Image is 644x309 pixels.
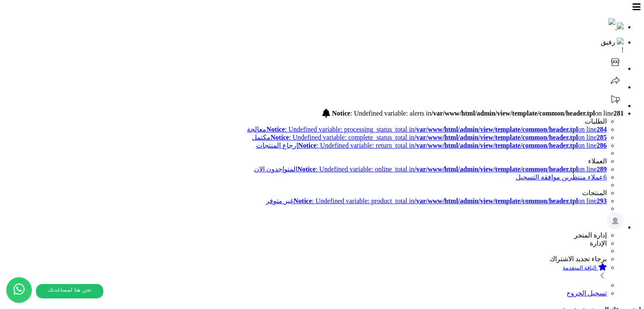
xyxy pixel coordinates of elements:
span: إدارة المتجر [574,232,607,239]
b: /var/www/html/admin/view/template/common/header.tpl [431,110,595,117]
b: Notice [271,134,289,141]
b: Notice [266,126,285,133]
span: : Undefined variable: processing_status_total in on line [266,126,607,133]
span: 6 [603,174,607,181]
span: : Undefined variable: product_total in on line [293,197,607,204]
a: Notice: Undefined variable: product_total in/var/www/html/admin/view/template/common/header.tplon... [266,197,607,204]
li: العملاء [3,157,607,165]
div: ! [3,46,624,54]
a: تسجيل الخروج [567,290,607,297]
a: Notice: Undefined variable: online_total in/var/www/html/admin/view/template/common/header.tplon ... [254,166,607,173]
img: logo-mobile.png [617,22,624,29]
small: الباقة المتقدمة [563,265,597,271]
span: : Undefined variable: online_total in on line [297,166,607,173]
b: /var/www/html/admin/view/template/common/header.tpl [415,126,578,133]
b: /var/www/html/admin/view/template/common/header.tpl [415,134,578,141]
li: الطلبات [3,117,607,125]
li: برجاء تجديد الاشتراك [3,255,607,263]
b: 285 [597,134,607,141]
img: logo-2.png [608,18,615,29]
b: Notice [298,142,317,149]
span: : Undefined variable: complete_status_total in on line [271,134,607,141]
a: 6عملاء منتظرين موافقة التسجيل [516,174,607,181]
a: : Undefined variable: alerts in on line [322,110,624,117]
b: /var/www/html/admin/view/template/common/header.tpl [415,142,578,149]
b: 286 [597,142,607,149]
a: تحديثات المنصة [607,102,624,109]
span: : Undefined variable: return_total in on line [298,142,607,149]
a: Notice: Undefined variable: complete_status_total in/var/www/html/admin/view/template/common/head... [252,134,607,141]
b: Notice [297,166,316,173]
a: Notice: Undefined variable: processing_status_total in/var/www/html/admin/view/template/common/he... [3,125,607,133]
li: المنتجات [3,189,607,197]
a: الباقة المتقدمة [3,263,607,281]
b: /var/www/html/admin/view/template/common/header.tpl [415,197,578,204]
span: رفيق [601,39,615,46]
li: الإدارة [3,239,607,247]
b: Notice [332,110,351,117]
a: Notice: Undefined variable: return_total in/var/www/html/admin/view/template/common/header.tplon ... [256,142,607,149]
img: ai-face.png [617,38,624,44]
b: /var/www/html/admin/view/template/common/header.tpl [415,166,578,173]
b: 284 [597,126,607,133]
b: 293 [597,197,607,204]
b: Notice [293,197,312,204]
b: 281 [614,110,624,117]
b: 289 [597,166,607,173]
